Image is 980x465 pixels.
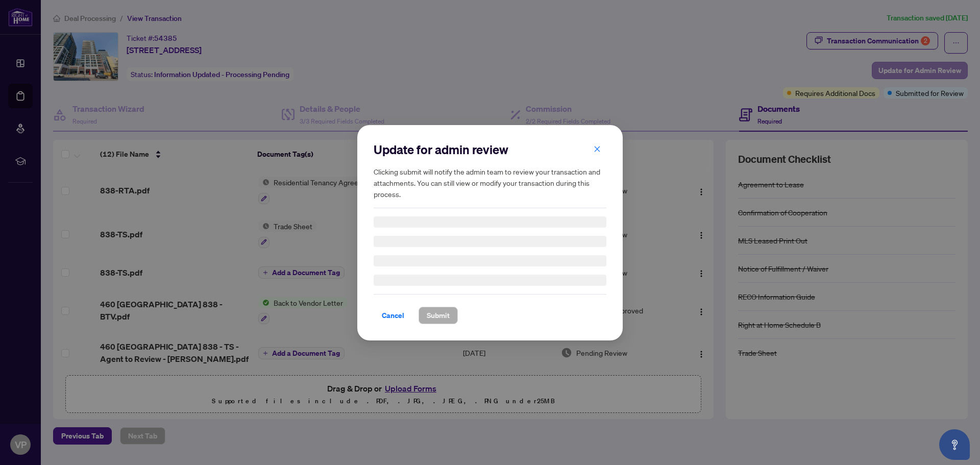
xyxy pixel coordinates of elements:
[374,307,412,324] button: Cancel
[419,307,458,324] button: Submit
[939,429,970,460] button: Open asap
[374,141,606,158] h2: Update for admin review
[382,307,404,324] span: Cancel
[374,166,606,200] h5: Clicking submit will notify the admin team to review your transaction and attachments. You can st...
[594,145,601,152] span: close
